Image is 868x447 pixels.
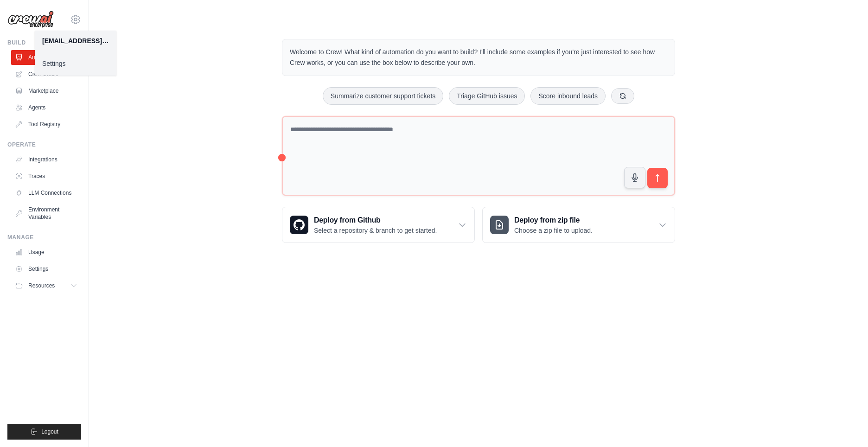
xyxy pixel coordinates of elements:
[11,117,81,132] a: Tool Registry
[11,50,81,65] a: Automations
[42,36,109,45] div: [EMAIL_ADDRESS][DOMAIN_NAME]
[11,185,81,200] a: LLM Connections
[323,87,443,105] button: Summarize customer support tickets
[314,226,437,235] p: Select a repository & branch to get started.
[11,202,81,224] a: Environment Variables
[7,141,81,148] div: Operate
[822,402,868,447] iframe: Chat Widget
[530,87,606,105] button: Score inbound leads
[314,215,437,226] h3: Deploy from Github
[514,215,593,226] h3: Deploy from zip file
[41,428,58,435] span: Logout
[11,100,81,115] a: Agents
[7,234,81,241] div: Manage
[7,39,81,46] div: Build
[822,402,868,447] div: Виджет чата
[11,152,81,167] a: Integrations
[11,67,81,82] a: Crew Studio
[11,262,81,276] a: Settings
[514,226,593,235] p: Choose a zip file to upload.
[28,282,55,289] span: Resources
[7,424,81,440] button: Logout
[11,83,81,98] a: Marketplace
[7,11,54,28] img: Logo
[11,169,81,184] a: Traces
[290,47,667,68] p: Welcome to Crew! What kind of automation do you want to build? I'll include some examples if you'...
[449,87,525,105] button: Triage GitHub issues
[11,278,81,293] button: Resources
[11,245,81,260] a: Usage
[35,55,116,72] a: Settings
